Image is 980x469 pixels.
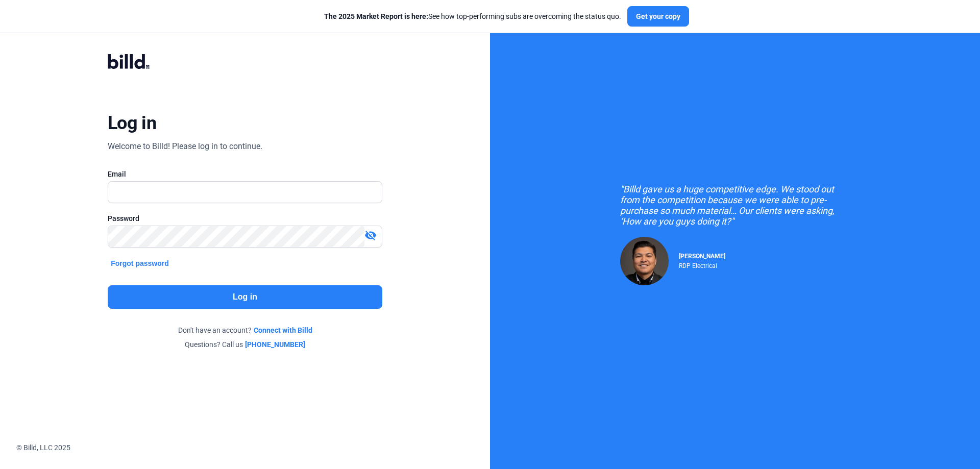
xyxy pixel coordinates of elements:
img: Raul Pacheco [620,237,669,285]
div: Log in [108,112,156,134]
mat-icon: visibility_off [364,229,377,241]
div: Questions? Call us [108,339,382,350]
span: [PERSON_NAME] [679,253,725,260]
div: Don't have an account? [108,325,382,335]
div: See how top-performing subs are overcoming the status quo. [324,11,621,21]
div: RDP Electrical [679,260,725,269]
button: Forgot password [108,258,172,269]
div: Password [108,213,382,224]
div: "Billd gave us a huge competitive edge. We stood out from the competition because we were able to... [620,184,850,227]
button: Log in [108,285,382,309]
a: Connect with Billd [254,325,312,335]
div: Email [108,169,382,179]
span: The 2025 Market Report is here: [324,12,428,20]
button: Get your copy [627,6,689,27]
div: Welcome to Billd! Please log in to continue. [108,140,262,153]
a: [PHONE_NUMBER] [245,339,305,350]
